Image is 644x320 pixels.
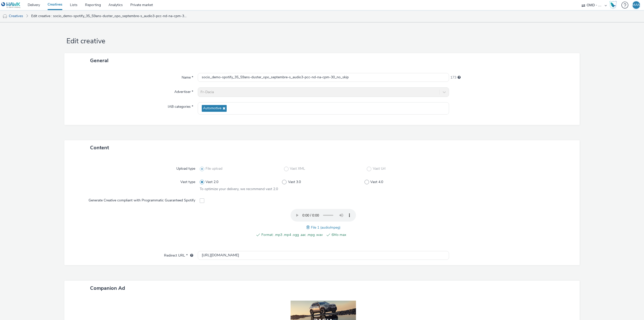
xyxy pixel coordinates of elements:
[458,75,461,80] div: Maximum 255 characters
[162,251,195,258] label: Redirect URL *
[311,225,340,230] span: File 1 (audio/mpeg)
[206,180,218,185] span: Vast 2.0
[261,232,323,238] span: Format: .mp3 .mp4 .ogg .aac .mpg .wav
[3,14,8,19] img: audio
[609,1,617,9] img: Hawk Academy
[29,10,190,22] a: Edit creative : socio_demo-spotify_35_59ans-duster_opo_septembre-s_audio3-pcc-nd-na-cpm-30_no_skip
[90,57,108,64] span: General
[87,196,197,203] label: Generate Creative compliant with Programmatic Guaranteed Spotify
[180,73,195,80] label: Name *
[370,180,383,185] span: Vast 4.0
[188,253,193,258] div: URL will be used as a validation URL with some SSPs and it will be the redirection URL of your cr...
[288,180,301,185] span: Vast 3.0
[64,37,580,46] h1: Edit creative
[609,1,619,9] a: Hawk Academy
[206,166,222,171] span: File upload
[198,73,449,82] input: Name
[90,285,125,292] span: Companion Ad
[174,164,197,171] label: Upload type
[90,144,109,151] span: Content
[373,166,385,171] span: Vast Url
[332,232,393,238] span: 6Mo max
[178,177,197,185] label: Vast type
[1,2,21,8] img: undefined Logo
[632,1,640,9] div: MAN
[450,75,456,80] span: 173
[166,102,195,109] label: IAB categories *
[200,187,278,191] span: To optimize your delivery, we recommend vast 2.0
[203,106,221,111] span: Automotive
[172,87,195,94] label: Advertiser *
[290,166,305,171] span: Vast XML
[198,251,449,260] input: url...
